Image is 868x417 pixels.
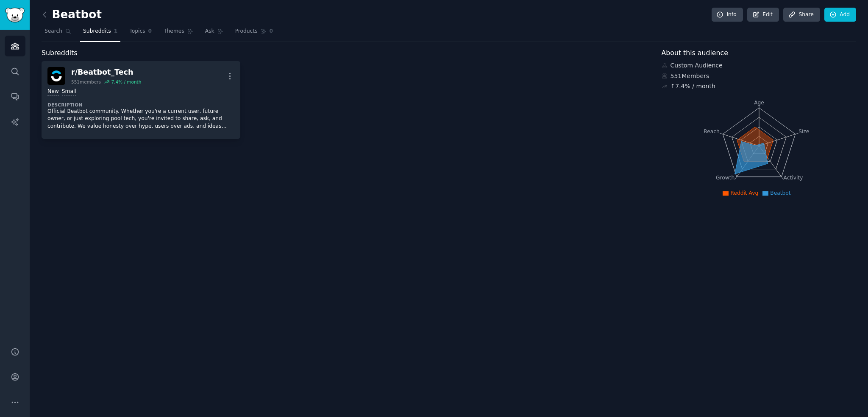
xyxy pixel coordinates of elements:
[164,28,184,35] span: Themes
[754,100,764,106] tspan: Age
[42,8,102,22] h2: Beatbot
[5,8,25,22] img: GummySearch logo
[42,48,78,59] span: Subreddits
[161,25,196,42] a: Themes
[712,8,743,22] a: Info
[148,28,152,35] span: 0
[71,79,101,85] div: 551 members
[202,25,226,42] a: Ask
[42,61,240,139] a: Beatbot_Techr/Beatbot_Tech551members7.4% / monthNewSmallDescriptionOfficial Beatbot community. Wh...
[205,28,214,35] span: Ask
[747,8,779,22] a: Edit
[42,25,74,42] a: Search
[662,61,857,70] div: Custom Audience
[80,25,120,42] a: Subreddits1
[114,28,118,35] span: 1
[783,8,820,22] a: Share
[235,28,258,35] span: Products
[62,88,76,96] div: Small
[232,25,276,42] a: Products0
[798,128,809,134] tspan: Size
[824,8,856,22] a: Add
[71,67,141,78] div: r/ Beatbot_Tech
[47,102,234,108] dt: Description
[111,79,141,85] div: 7.4 % / month
[730,190,758,196] span: Reddit Avg
[670,82,715,91] div: ↑ 7.4 % / month
[47,108,234,130] p: Official Beatbot community. Whether you're a current user, future owner, or just exploring pool t...
[47,88,59,96] div: New
[716,175,734,181] tspan: Growth
[129,28,145,35] span: Topics
[270,28,273,35] span: 0
[126,25,155,42] a: Topics0
[783,175,803,181] tspan: Activity
[662,48,728,59] span: About this audience
[770,190,790,196] span: Beatbot
[83,28,111,35] span: Subreddits
[704,128,720,134] tspan: Reach
[45,28,62,35] span: Search
[662,72,857,81] div: 551 Members
[47,67,65,85] img: Beatbot_Tech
